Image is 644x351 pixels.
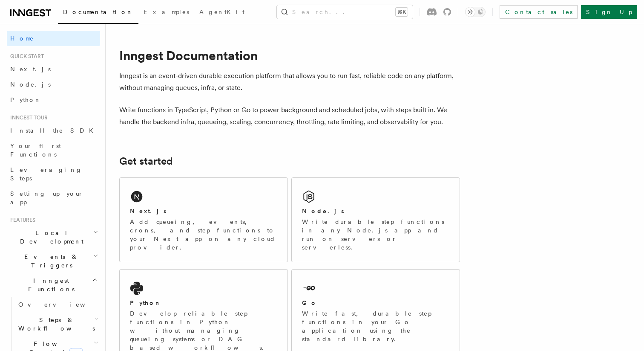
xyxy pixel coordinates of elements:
[10,142,61,158] span: Your first Functions
[10,66,51,73] span: Next.js
[10,96,41,103] span: Python
[302,207,344,215] h2: Node.js
[7,92,100,107] a: Python
[7,252,93,270] span: Events & Triggers
[291,177,460,262] a: Node.jsWrite durable step functions in any Node.js app and run on servers or serverless.
[10,34,34,43] span: Home
[138,3,194,23] a: Examples
[119,155,172,167] a: Get started
[63,9,133,15] span: Documentation
[119,104,460,128] p: Write functions in TypeScript, Python or Go to power background and scheduled jobs, with steps bu...
[144,9,189,15] span: Examples
[130,218,277,252] p: Add queueing, events, crons, and step functions to your Next app on any cloud provider.
[302,309,449,343] p: Write fast, durable step functions in your Go application using the standard library.
[7,123,100,138] a: Install the SDK
[7,186,100,210] a: Setting up your app
[7,31,100,46] a: Home
[199,9,244,15] span: AgentKit
[10,190,83,206] span: Setting up your app
[119,177,288,262] a: Next.jsAdd queueing, events, crons, and step functions to your Next app on any cloud provider.
[302,218,449,252] p: Write durable step functions in any Node.js app and run on servers or serverless.
[302,299,317,307] h2: Go
[130,207,167,215] h2: Next.js
[7,53,44,60] span: Quick start
[7,77,100,92] a: Node.js
[15,316,95,333] span: Steps & Workflows
[465,7,486,17] button: Toggle dark mode
[7,229,93,246] span: Local Development
[18,301,106,308] span: Overview
[7,162,100,186] a: Leveraging Steps
[119,70,460,94] p: Inngest is an event-driven durable execution platform that allows you to run fast, reliable code ...
[277,5,413,19] button: Search...⌘K
[7,138,100,162] a: Your first Functions
[500,5,578,19] a: Contact sales
[7,276,92,293] span: Inngest Functions
[130,299,161,307] h2: Python
[7,217,35,223] span: Features
[119,48,460,63] h1: Inngest Documentation
[10,166,82,182] span: Leveraging Steps
[7,249,100,273] button: Events & Triggers
[7,61,100,77] a: Next.js
[7,114,48,121] span: Inngest tour
[15,312,100,336] button: Steps & Workflows
[10,81,51,88] span: Node.js
[7,225,100,249] button: Local Development
[396,8,408,16] kbd: ⌘K
[10,127,98,134] span: Install the SDK
[581,5,637,19] a: Sign Up
[194,3,250,23] a: AgentKit
[15,297,100,312] a: Overview
[7,273,100,297] button: Inngest Functions
[58,3,138,24] a: Documentation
